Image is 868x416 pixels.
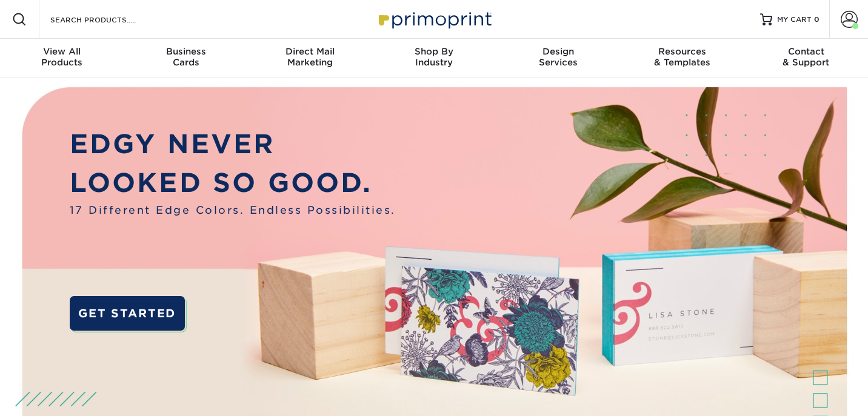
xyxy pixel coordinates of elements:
[70,163,396,202] p: LOOKED SO GOOD.
[49,12,167,27] input: SEARCH PRODUCTS.....
[744,46,868,68] div: & Support
[70,203,396,219] span: 17 Different Edge Colors. Endless Possibilities.
[124,46,249,57] span: Business
[620,46,744,68] div: & Templates
[372,39,496,78] a: Shop ByIndustry
[124,39,249,78] a: BusinessCards
[70,296,185,331] a: GET STARTED
[496,46,620,68] div: Services
[744,39,868,78] a: Contact& Support
[373,6,495,32] img: Primoprint
[620,46,744,57] span: Resources
[814,15,820,24] span: 0
[496,39,620,78] a: DesignServices
[248,46,372,57] span: Direct Mail
[372,46,496,57] span: Shop By
[777,15,812,25] span: MY CART
[124,46,249,68] div: Cards
[620,39,744,78] a: Resources& Templates
[744,46,868,57] span: Contact
[496,46,620,57] span: Design
[70,125,396,163] p: EDGY NEVER
[248,46,372,68] div: Marketing
[248,39,372,78] a: Direct MailMarketing
[372,46,496,68] div: Industry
